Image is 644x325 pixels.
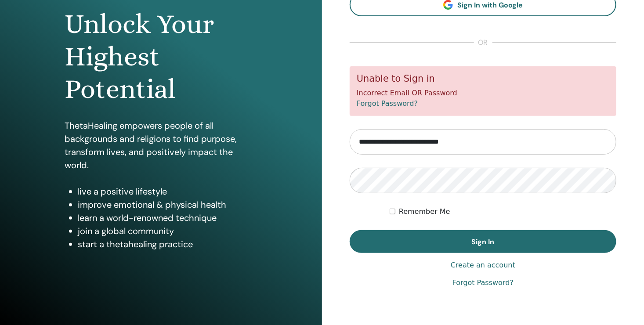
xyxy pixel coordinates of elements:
[78,185,257,198] li: live a positive lifestyle
[451,260,515,271] a: Create an account
[78,198,257,211] li: improve emotional & physical health
[350,230,616,253] button: Sign In
[357,99,418,108] a: Forgot Password?
[78,224,257,238] li: join a global community
[65,119,257,172] p: ThetaHealing empowers people of all backgrounds and religions to find purpose, transform lives, a...
[474,37,492,48] span: or
[350,66,616,116] div: Incorrect Email OR Password
[390,206,616,217] div: Keep me authenticated indefinitely or until I manually logout
[457,0,523,10] span: Sign In with Google
[399,206,450,217] label: Remember Me
[78,238,257,251] li: start a thetahealing practice
[78,211,257,224] li: learn a world-renowned technique
[357,73,609,84] h5: Unable to Sign in
[65,8,257,106] h1: Unlock Your Highest Potential
[472,237,495,246] span: Sign In
[452,278,514,288] a: Forgot Password?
